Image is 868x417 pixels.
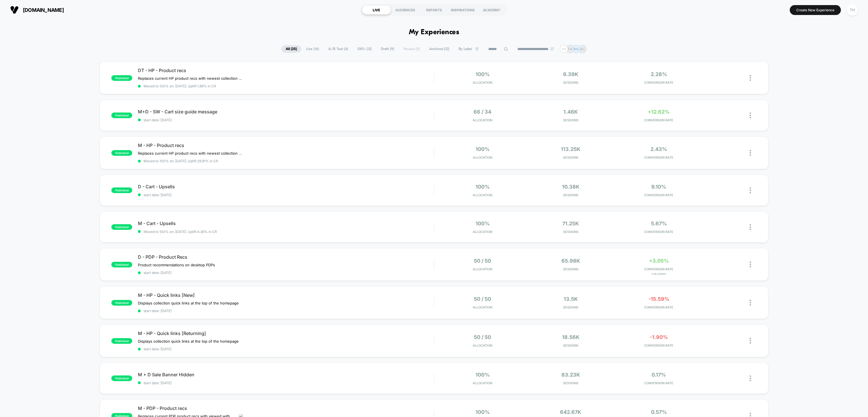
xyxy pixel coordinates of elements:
span: for 2 Rows [616,273,702,275]
span: CONVERSION RATE [616,230,702,234]
span: 0.57% [651,409,667,415]
img: close [750,75,751,81]
span: start date: [DATE] [138,118,434,122]
span: Product recommendations on desktop PDPs [138,263,215,267]
span: Displays collection quick links at the top of the homepage [138,339,239,343]
span: start date: [DATE] [138,271,434,275]
span: Sessions [528,81,613,85]
span: 9.10% [651,184,666,190]
span: Live ( 16 ) [302,45,323,53]
span: CONVERSION RATE [616,267,702,271]
span: 0.17% [652,372,666,378]
span: 1.46k [563,109,578,115]
span: 66 / 34 [474,109,491,115]
span: Allocation [473,155,492,159]
span: 100% [476,409,490,415]
span: 10.38k [562,184,580,190]
span: published [111,338,132,344]
span: 642.67k [560,409,581,415]
span: [DOMAIN_NAME] [23,7,64,13]
span: Allocation [473,305,492,309]
img: close [750,187,751,193]
span: Sessions [528,118,613,122]
h1: My Experiences [409,28,459,36]
span: published [111,375,132,381]
span: 100% [476,146,490,152]
div: AUDIENCES [391,5,420,14]
img: close [750,113,751,118]
span: 2.28% [651,71,667,77]
span: +12.62% [648,109,670,115]
span: CONVERSION RATE [616,155,702,159]
span: Allocation [473,343,492,347]
button: [DOMAIN_NAME] [8,5,66,14]
img: Visually logo [10,6,19,14]
span: Allocation [473,230,492,234]
p: NG [574,47,579,51]
span: 6.39k [563,71,578,77]
span: CONVERSION RATE [616,193,702,197]
span: Sessions [528,305,613,309]
img: close [750,262,751,267]
div: LIVE [362,5,391,14]
span: Allocation [473,81,492,85]
span: By Label [459,47,472,51]
div: REPORTS [420,5,448,14]
span: 100% ( 12 ) [353,45,376,53]
span: -15.59% [648,296,669,302]
span: 2.43% [650,146,667,152]
span: 65.98k [561,258,580,264]
div: + 1 [560,45,568,53]
span: published [111,113,132,118]
span: 100% [476,221,490,226]
span: 18.56k [562,334,580,340]
span: 83.23k [561,372,580,378]
span: CONVERSION RATE [616,118,702,122]
span: Allocation [473,118,492,122]
span: published [111,187,132,193]
span: Sessions [528,267,613,271]
span: Displays collection quick links at the top of the homepage [138,301,239,305]
span: Archived ( 12 ) [425,45,453,53]
span: 5.67% [651,221,667,226]
span: Allocation [473,193,492,197]
span: 50 / 50 [474,296,491,302]
img: close [750,375,751,381]
span: start date: [DATE] [138,309,434,313]
img: close [750,300,751,306]
span: published [111,224,132,230]
span: 50 / 50 [474,258,491,264]
span: Replaces current HP product recs with newest collection (pre fall 2025) [138,151,243,155]
img: close [750,150,751,156]
span: published [111,300,132,306]
span: Draft ( 9 ) [377,45,398,53]
p: TH [568,47,572,51]
span: 113.25k [561,146,580,152]
span: DT - HP - Product recs [138,68,434,73]
p: AC [580,47,585,51]
span: D - PDP - Product Recs [138,254,434,260]
span: D - Cart - Upsells [138,184,434,189]
span: published [111,150,132,156]
span: Sessions [528,193,613,197]
span: 100% [476,71,490,77]
span: Sessions [528,230,613,234]
div: TH [847,5,858,16]
span: 50 / 50 [474,334,491,340]
span: M - HP - Product recs [138,142,434,148]
span: M - Cart - Upsells [138,221,434,226]
span: published [111,262,132,267]
img: end [550,47,554,51]
span: Replaces current HP product recs with newest collection (pre fall 2025) [138,76,243,81]
span: M + D Sale Banner Hidden [138,372,434,377]
span: Moved to 100% on: [DATE] . Uplift: 1.86% in CR [144,84,216,88]
div: ACADEMY [477,5,506,14]
span: CONVERSION RATE [616,81,702,85]
span: start date: [DATE] [138,193,434,197]
button: Create New Experience [790,5,841,15]
span: Allocation [473,381,492,385]
span: 71.25k [562,221,579,226]
span: Sessions [528,381,613,385]
div: INSPIRATIONS [448,5,477,14]
span: Moved to 100% on: [DATE] . Uplift: 29.91% in CR [144,159,218,163]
